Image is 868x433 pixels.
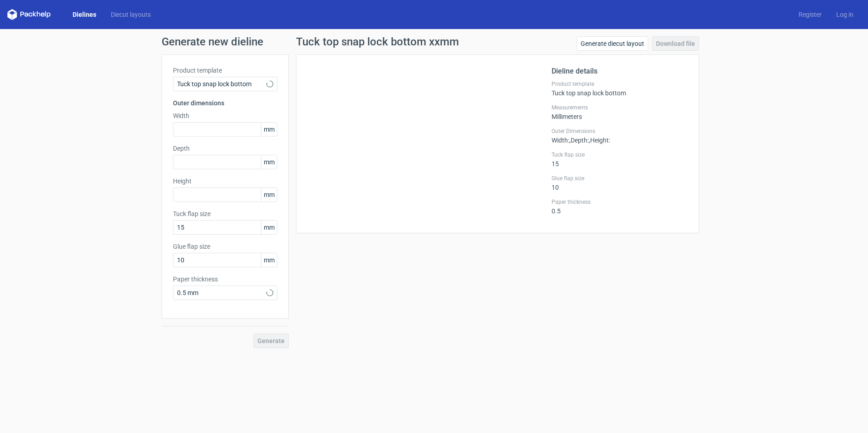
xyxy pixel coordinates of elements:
a: Diecut layouts [104,10,158,19]
label: Product template [173,66,277,75]
label: Tuck flap size [173,209,277,218]
h3: Outer dimensions [173,98,277,108]
span: mm [261,253,277,267]
div: Tuck top snap lock bottom [552,80,688,97]
label: Depth [173,144,277,153]
span: mm [261,123,277,136]
div: 10 [552,175,688,191]
span: Tuck top snap lock bottom [177,79,266,89]
a: Generate diecut layout [577,36,648,51]
span: Width : [552,137,569,144]
span: 0.5 mm [177,288,266,297]
span: mm [261,188,277,202]
a: Register [791,10,829,19]
div: 0.5 [552,198,688,215]
h1: Tuck top snap lock bottom xxmm [296,36,459,47]
a: Log in [829,10,861,19]
h1: Generate new dieline [162,36,706,47]
label: Height [173,177,277,186]
label: Tuck flap size [552,151,688,158]
span: mm [261,155,277,169]
a: Dielines [65,10,104,19]
label: Product template [552,80,688,88]
label: Measurements [552,104,688,111]
span: , Depth : [569,137,589,144]
h2: Dieline details [552,66,688,77]
div: Millimeters [552,104,688,120]
label: Glue flap size [173,242,277,251]
label: Width [173,111,277,120]
label: Glue flap size [552,175,688,182]
label: Paper thickness [552,198,688,206]
span: , Height : [589,137,610,144]
span: mm [261,221,277,234]
label: Paper thickness [173,275,277,284]
label: Outer Dimensions [552,128,688,135]
div: 15 [552,151,688,167]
